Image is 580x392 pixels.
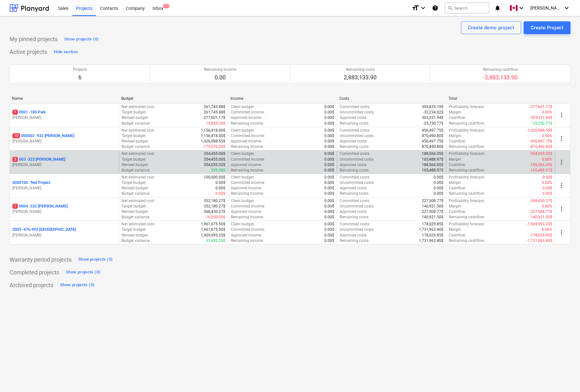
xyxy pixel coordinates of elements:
div: Name [12,96,116,101]
button: Create demo project [461,21,521,34]
div: Hide section [54,48,78,56]
button: Show projects (0) [63,34,100,44]
p: Budget variance : [122,214,150,220]
p: 227,508.77$ [422,198,443,204]
i: keyboard_arrow_down [518,4,525,12]
p: Remaining costs : [340,214,369,220]
p: Approved costs : [340,233,367,238]
p: 140,921.50$ [422,214,443,220]
span: more_vert [558,229,565,236]
p: 0.00$ [324,204,334,209]
p: Margin : [449,180,462,185]
p: 0.00$ [434,180,443,185]
p: 303,331.94$ [422,115,443,120]
p: Uncommitted costs : [340,180,374,185]
p: Approved income : [231,209,262,214]
p: 0.00$ [324,191,334,196]
p: 354,055.02$ [204,162,225,168]
p: 0.00 [204,74,236,81]
p: Cashflow : [449,209,466,214]
p: 0.00$ [324,139,334,144]
p: Net estimated cost : [122,128,155,133]
p: Committed income : [231,157,265,162]
p: 0.00$ [324,180,334,185]
p: Budget variance : [122,168,150,173]
button: Hide section [52,47,79,57]
p: Budget variance : [122,121,150,126]
p: Approved costs : [340,209,367,214]
p: Remaining income : [231,144,264,149]
p: 1,731,963.40$ [419,238,443,243]
p: -456,497.75$ [530,139,552,144]
p: 0.00$ [324,198,334,204]
span: 7 [163,4,169,8]
p: 000002 - 932 [PERSON_NAME] [12,133,74,139]
p: Cashflow : [449,139,466,144]
p: My pinned projects [10,35,58,43]
p: -16,250.00$ [205,214,225,220]
p: Profitability forecast : [449,128,485,133]
span: more_vert [558,135,565,142]
p: Margin : [449,227,462,232]
p: 0.00$ [324,238,334,243]
button: Create Project [524,21,570,34]
div: 3003 -325 [PERSON_NAME][PERSON_NAME] [12,157,116,168]
p: Target budget : [122,157,146,162]
p: -32,234.02$ [423,110,443,115]
p: -870,490.80$ [530,144,552,149]
span: 1 [12,204,18,209]
p: Approved income : [231,233,262,238]
p: Approved costs : [340,185,367,191]
p: 188,566.05$ [422,162,443,168]
p: 261,745.88$ [204,110,225,115]
p: 0.00$ [324,162,334,168]
p: 0.00$ [216,185,225,191]
p: 1,156,418.00$ [201,133,225,139]
div: Show projects (0) [64,36,99,43]
p: 354,455.00$ [204,151,225,156]
p: Margin : [449,204,462,209]
p: -165,488.97$ [530,168,552,173]
p: Committed costs : [340,221,370,227]
p: Remaining income [204,67,236,72]
p: 0.00$ [324,214,334,220]
p: -227,508.77$ [530,209,552,214]
p: 0.00$ [324,121,334,126]
p: -25,730.77$ [423,121,443,126]
p: Client budget : [231,151,255,156]
p: Approved income : [231,185,262,191]
p: 1,961,675.50$ [201,221,225,227]
div: Show projects (0) [66,269,100,276]
p: Client budget : [231,104,255,110]
p: 25,730.77$ [533,121,552,126]
i: format_size [412,4,419,12]
p: 1,909,993.25$ [201,233,225,238]
p: 0.00$ [324,104,334,110]
p: Target budget : [122,110,146,115]
p: -170,570.55$ [203,144,225,149]
p: 0.00$ [434,175,443,180]
p: Profitability forecast : [449,151,485,156]
p: Revised budget : [122,209,149,214]
p: 0.00$ [324,115,334,120]
p: [PERSON_NAME] [12,209,116,214]
p: Remaining costs : [340,191,369,196]
p: [PERSON_NAME] [12,162,116,168]
p: 0000100 - Test Project [12,180,50,185]
p: Uncommitted costs : [340,110,374,115]
div: Create Project [531,24,563,32]
p: 0.00$ [324,227,334,232]
div: Show projects (0) [60,281,95,289]
p: -15,855.29$ [205,121,225,126]
p: Committed costs : [340,151,370,156]
p: Revised budget : [122,233,149,238]
p: -1,326,988.55$ [527,128,552,133]
p: Target budget : [122,133,146,139]
div: Budget [121,96,225,101]
p: Archived projects [10,281,53,289]
i: notifications [494,4,501,12]
p: Revised budget : [122,162,149,168]
p: 0.00$ [324,209,334,214]
div: Total [449,96,553,101]
p: Net estimated cost : [122,104,155,110]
